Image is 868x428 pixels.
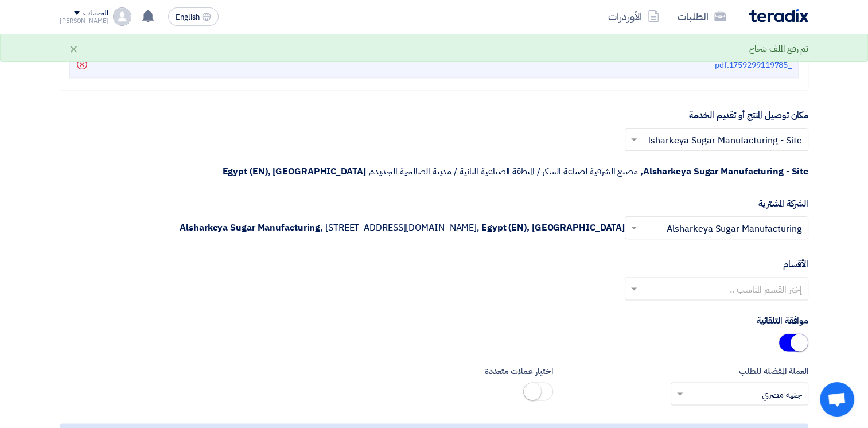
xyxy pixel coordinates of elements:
[668,3,735,30] a: الطلبات
[325,221,479,235] span: [STREET_ADDRESS][DOMAIN_NAME],
[180,221,323,235] span: Alsharkeya Sugar Manufacturing,
[599,3,668,30] a: الأوردرات
[757,314,808,328] label: موافقة التلقائية
[113,7,131,26] img: profile_test.png
[640,165,808,178] span: Alsharkeya Sugar Manufacturing - Site,
[715,58,792,72] a: _1759299119785.pdf
[368,165,637,178] span: مصنع الشرقية لصناعة السكر / المنطقة الصناعية الثانية / مدينة الصالحية الجديدة,
[715,59,792,71] span: _1759299119785.pdf
[168,7,219,26] button: English
[570,365,808,378] label: العملة المفضله للطلب
[783,258,808,271] label: الأقسام
[749,9,808,22] img: Teradix logo
[481,221,625,235] span: Egypt (EN), [GEOGRAPHIC_DATA]
[820,382,854,417] div: Open chat
[69,42,79,56] div: ×
[749,42,808,56] div: تم رفع الملف بنجاح
[758,197,808,211] label: الشركة المشترية
[689,108,808,122] label: مكان توصيل المنتج أو تقديم الخدمة
[83,9,108,18] div: الحساب
[60,18,108,24] div: [PERSON_NAME]
[222,165,365,178] span: Egypt (EN), [GEOGRAPHIC_DATA]
[176,13,200,21] span: English
[315,365,553,378] label: اختيار عملات متعددة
